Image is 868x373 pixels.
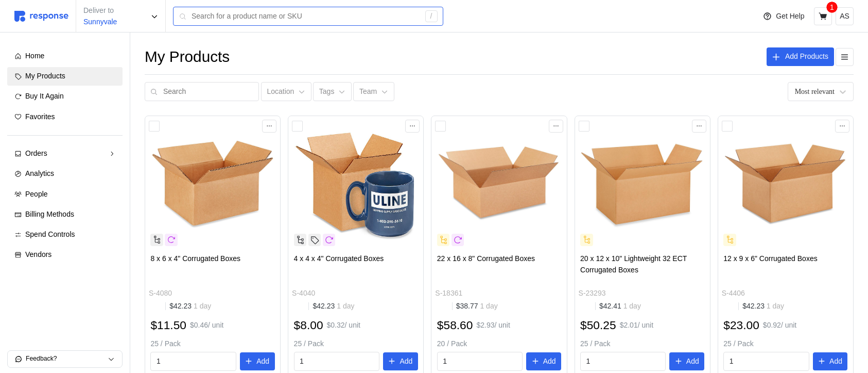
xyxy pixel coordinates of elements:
[359,86,377,98] p: Team
[149,288,172,299] p: S-4080
[437,122,561,246] img: S-18361
[150,254,240,263] span: 8 x 6 x 4" Corrugated Boxes
[313,82,352,102] button: Tags
[813,352,848,371] button: Add
[580,338,704,350] p: 25 / Pack
[437,338,561,350] p: 20 / Pack
[437,254,535,263] span: 22 x 16 x 8" Corrugated Boxes
[836,7,854,25] button: AS
[261,82,311,102] button: Location
[240,352,275,371] button: Add
[353,82,394,102] button: Team
[25,230,75,238] span: Spend Controls
[192,302,211,310] span: 1 day
[83,5,117,17] p: Deliver to
[25,210,74,218] span: Billing Methods
[669,352,704,371] button: Add
[335,302,354,310] span: 1 day
[425,10,438,23] div: /
[267,86,294,98] p: Location
[256,356,269,367] p: Add
[163,83,253,101] input: Search
[586,352,660,371] input: Qty
[621,302,641,310] span: 1 day
[620,320,653,331] p: $2.01 / unit
[294,317,323,333] h2: $8.00
[150,122,274,246] img: S-4080
[7,165,123,183] a: Analytics
[579,288,606,299] p: S-23293
[25,52,44,60] span: Home
[757,7,810,26] button: Get Help
[599,301,641,312] p: $42.41
[723,338,847,350] p: 25 / Pack
[829,356,842,367] p: Add
[478,302,498,310] span: 1 day
[294,338,418,350] p: 25 / Pack
[169,301,211,312] p: $42.23
[14,11,68,22] img: svg%3e
[763,320,796,331] p: $0.92 / unit
[526,352,561,371] button: Add
[580,254,687,274] span: 20 x 12 x 10" Lightweight 32 ECT Corrugated Boxes
[25,190,48,198] span: People
[327,320,360,331] p: $0.32 / unit
[722,288,745,299] p: S-4406
[742,301,784,312] p: $42.23
[25,250,51,258] span: Vendors
[543,356,556,367] p: Add
[437,317,473,333] h2: $58.60
[7,225,123,244] a: Spend Controls
[319,86,335,98] p: Tags
[830,2,834,13] p: 1
[300,352,373,371] input: Qty
[7,47,123,66] a: Home
[7,108,123,126] a: Favorites
[456,301,498,312] p: $38.77
[145,47,230,67] h1: My Products
[443,352,516,371] input: Qty
[7,87,123,106] a: Buy It Again
[580,317,616,333] h2: $50.25
[580,122,704,246] img: S-23293
[776,11,804,22] p: Get Help
[25,148,105,159] div: Orders
[83,17,117,28] p: Sunnyvale
[840,11,849,22] p: AS
[730,352,803,371] input: Qty
[7,246,123,264] a: Vendors
[7,205,123,224] a: Billing Methods
[292,288,315,299] p: S-4040
[765,302,784,310] span: 1 day
[8,351,122,367] button: Feedback?
[25,92,64,100] span: Buy It Again
[313,301,354,312] p: $42.23
[192,7,420,26] input: Search for a product name or SKU
[294,254,384,263] span: 4 x 4 x 4" Corrugated Boxes
[25,72,65,80] span: My Products
[686,356,699,367] p: Add
[435,288,462,299] p: S-18361
[476,320,510,331] p: $2.93 / unit
[26,354,108,364] p: Feedback?
[7,185,123,204] a: People
[25,169,54,177] span: Analytics
[723,122,847,246] img: S-4406
[400,356,412,367] p: Add
[294,122,418,246] img: S-4040
[150,317,186,333] h2: $11.50
[7,144,123,163] a: Orders
[7,67,123,86] a: My Products
[723,317,759,333] h2: $23.00
[190,320,223,331] p: $0.46 / unit
[150,338,274,350] p: 25 / Pack
[767,47,834,66] button: Add Products
[785,51,828,62] p: Add Products
[383,352,418,371] button: Add
[723,254,817,263] span: 12 x 9 x 6" Corrugated Boxes
[795,86,835,97] div: Most relevant
[25,112,55,121] span: Favorites
[157,352,230,371] input: Qty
